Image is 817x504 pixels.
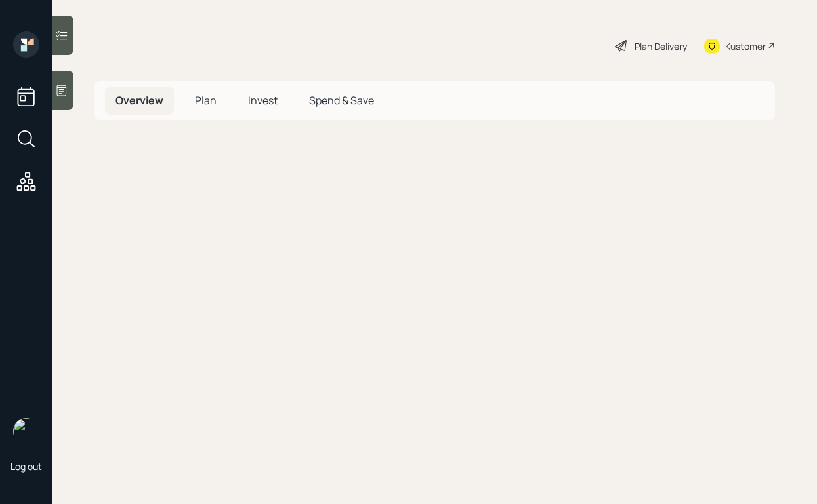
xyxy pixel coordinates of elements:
div: Plan Delivery [635,39,687,53]
span: Invest [248,93,278,107]
span: Plan [195,93,217,107]
div: Log out [10,460,42,473]
span: Overview [115,93,163,107]
img: robby-grisanti-headshot.png [13,418,39,444]
span: Spend & Save [309,93,374,107]
div: Kustomer [725,39,766,53]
